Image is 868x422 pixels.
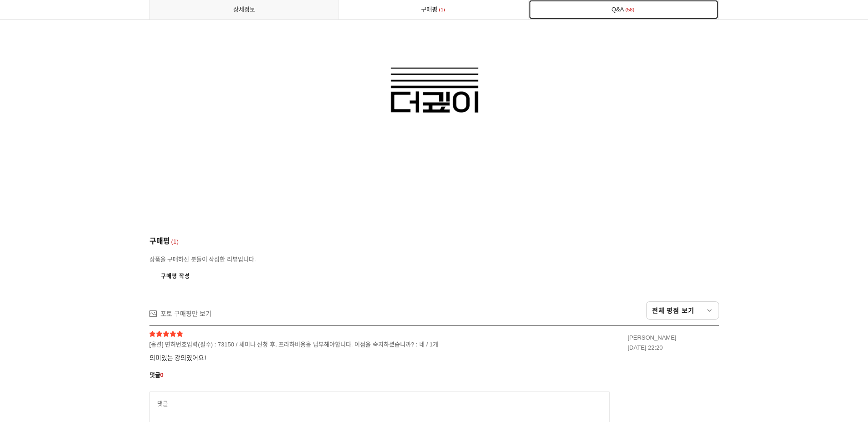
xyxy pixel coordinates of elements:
[352,13,516,177] img: dd4ba29d655c6.gif
[160,371,164,378] span: 0
[149,235,180,254] div: 구매평
[170,237,180,246] span: 1
[652,306,695,315] span: 전체 평점 보기
[149,353,468,363] span: 의미있는 강의였어요!
[149,340,446,350] span: [옵션] 면허번호입력(필수) : 73150 / 세미나 신청 후, 프라하비용을 납부해야합니다. 이점을 숙지하셨습니까? : 네 / 1개
[628,343,719,353] div: [DATE] 22:20
[149,371,160,378] strong: 댓글
[149,254,719,264] div: 상품을 구매하신 분들이 작성한 리뷰입니다.
[646,301,719,320] a: 전체 평점 보기
[160,309,211,320] div: 포토 구매평만 보기
[437,5,447,15] span: 1
[628,333,719,343] div: [PERSON_NAME]
[624,5,636,15] span: 58
[149,309,212,320] a: 포토 구매평만 보기
[149,268,201,285] a: 구매평 작성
